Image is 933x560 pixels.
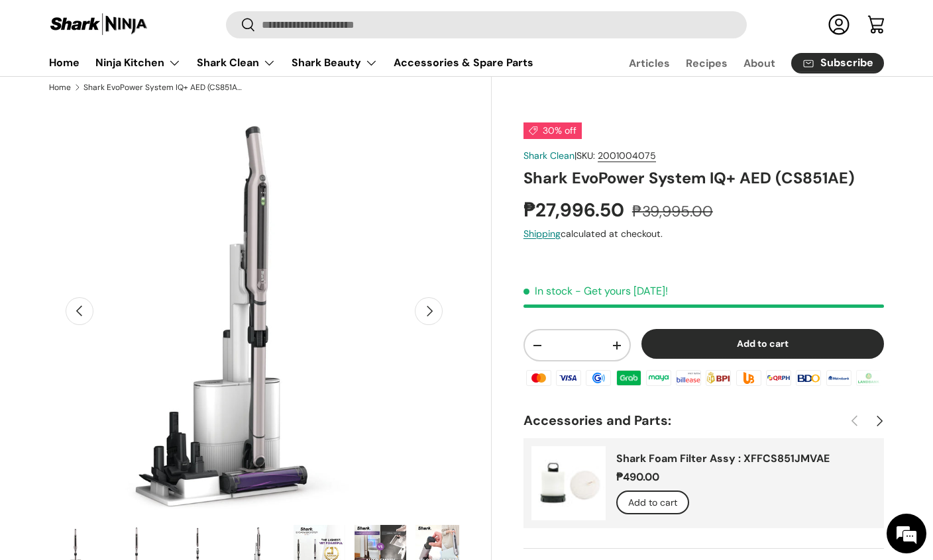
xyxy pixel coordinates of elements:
[87,50,189,76] summary: Ninja Kitchen
[686,50,728,76] a: Recipes
[575,150,656,162] span: |
[394,50,533,75] a: Accessories & Spare Parts
[523,284,573,298] span: In stock
[49,81,492,93] nav: Breadcrumbs
[523,122,582,139] span: 30% off
[734,368,763,388] img: ubp
[597,50,884,76] nav: Secondary
[217,7,249,38] div: Minimize live chat window
[854,368,883,388] img: landbank
[616,490,689,515] button: Add to cart
[77,167,183,301] span: We're online!
[7,361,252,408] textarea: Type your message and hit 'Enter'
[674,368,703,388] img: billease
[554,368,583,388] img: visa
[83,83,243,91] a: Shark EvoPower System IQ+ AED (CS851AE)
[764,368,793,388] img: qrph
[189,50,284,76] summary: Shark Clean
[644,368,673,388] img: maya
[743,50,775,76] a: About
[523,412,843,430] h2: Accessories and Parts:
[49,12,148,38] img: Shark Ninja Philippines
[704,368,733,388] img: bpi
[49,50,533,76] nav: Primary
[584,368,613,388] img: gcash
[616,451,830,465] a: Shark Foam Filter Assy : XFFCS851JMVAE
[614,368,643,388] img: grabpay
[523,198,628,222] strong: ₱27,996.50
[69,74,223,91] div: Chat with us now
[820,58,873,69] span: Subscribe
[629,50,670,76] a: Articles
[523,168,884,189] h1: Shark EvoPower System IQ+ AED (CS851AE)
[524,368,553,388] img: master
[523,227,884,241] div: calculated at checkout.
[284,50,386,76] summary: Shark Beauty
[641,329,884,359] button: Add to cart
[575,284,668,298] p: - Get yours [DATE]!
[576,150,595,162] span: SKU:
[794,368,823,388] img: bdo
[791,53,884,73] a: Subscribe
[523,150,575,162] a: Shark Clean
[49,50,80,75] a: Home
[523,228,561,240] a: Shipping
[632,202,713,221] s: ₱39,995.00
[49,83,71,91] a: Home
[824,368,853,388] img: metrobank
